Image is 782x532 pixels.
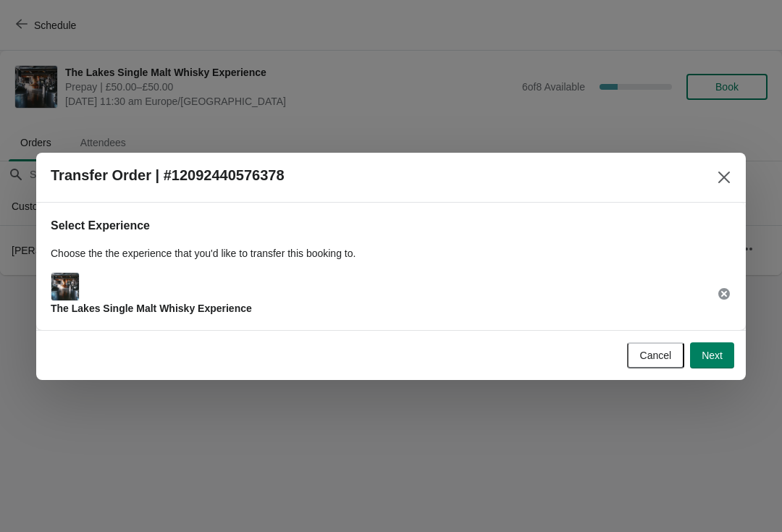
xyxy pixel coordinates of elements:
h2: Transfer Order | #12092440576378 [51,167,285,184]
button: Close [711,164,737,190]
button: Cancel [627,342,685,368]
span: Next [702,350,723,361]
img: Main Experience Image [51,273,79,300]
button: Next [690,342,734,368]
h2: Select Experience [51,217,731,235]
span: The Lakes Single Malt Whisky Experience [51,303,252,314]
p: Choose the the experience that you'd like to transfer this booking to. [51,246,731,261]
span: Cancel [640,350,672,361]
